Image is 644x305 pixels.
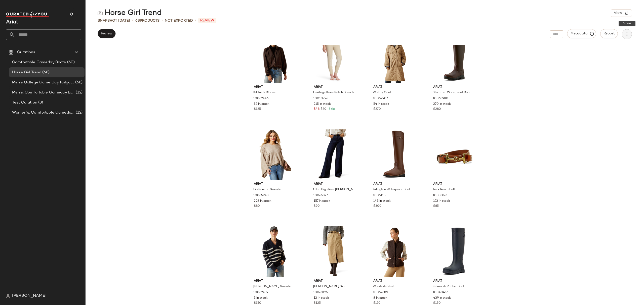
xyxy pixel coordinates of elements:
[254,182,296,186] span: Ariat
[313,290,328,295] span: 10063125
[17,49,35,55] span: Curations
[98,8,162,18] div: Horse Girl Trend
[373,204,382,209] span: $300
[310,129,360,180] img: 10065877_front.jpg
[373,290,388,295] span: 10062689
[570,31,593,36] span: Metadata
[433,290,448,295] span: 10040416
[41,70,50,75] span: (68)
[433,193,448,198] span: 10053861
[75,110,83,116] span: (12)
[373,182,416,186] span: Ariat
[75,90,83,95] span: (12)
[314,102,331,107] span: 215 in stock
[254,107,261,112] span: $125
[135,19,140,23] span: 68
[373,96,388,101] span: 10062907
[135,18,159,23] div: Products
[373,187,410,192] span: Arlington Waterproof Boot
[369,129,420,180] img: 10061135_3-4_front.jpg
[313,96,328,101] span: 10010796
[254,199,271,204] span: 298 in stock
[433,296,451,300] span: 439 in stock
[310,226,360,277] img: 10063125_front.jpg
[433,279,476,283] span: Ariat
[198,18,216,23] span: Review
[373,199,391,204] span: 145 in stock
[98,11,103,16] img: svg%3e
[433,90,471,95] span: Stamford Waterproof Boot
[12,110,75,116] span: Women's: Comfortable Gameday Boots
[314,85,356,89] span: Ariat
[314,296,329,300] span: 12 in stock
[253,290,268,295] span: 10062459
[98,29,115,38] button: Review
[611,9,632,17] button: View
[253,96,268,101] span: 10062446
[433,85,476,89] span: Ariat
[433,187,455,192] span: Tack Room Belt
[614,11,622,15] span: View
[373,296,387,300] span: 8 in stock
[253,193,269,198] span: 10065948
[313,187,356,192] span: Ultra High Rise [PERSON_NAME] Wide Leg [PERSON_NAME]
[429,226,480,277] img: 10040416_3-4_front.jpg
[253,90,275,95] span: Kildwick Blouse
[254,85,296,89] span: Ariat
[433,204,439,209] span: $85
[254,102,269,107] span: 52 in stock
[373,85,416,89] span: Ariat
[254,279,296,283] span: Ariat
[12,70,41,75] span: Horse Girl Trend
[433,182,476,186] span: Ariat
[250,129,300,180] img: 10065948_front.jpg
[603,32,615,36] span: Report
[600,29,618,38] button: Report
[314,279,356,283] span: Ariat
[165,18,193,23] span: Not Exported
[12,80,74,85] span: Men's College Game Day Tailgate Outfits
[320,107,327,112] span: $80
[98,18,130,23] span: Snapshot [DATE]
[567,29,596,38] button: Metadata
[74,80,83,85] span: (68)
[373,279,416,283] span: Ariat
[313,90,354,95] span: Heritage Knee Patch Breech
[373,284,394,289] span: Woodside Vest
[373,90,391,95] span: Whitby Coat
[6,20,18,25] span: Current Company Name
[132,18,133,24] span: •
[253,187,282,192] span: Lia Poncho Sweater
[314,204,320,209] span: $90
[328,108,335,111] span: Sale
[66,60,75,65] span: (60)
[369,226,420,277] img: 10062689_front.jpg
[373,107,381,112] span: $270
[313,193,328,198] span: 10065877
[162,18,163,24] span: •
[195,18,196,24] span: •
[433,284,464,289] span: Kelmarsh Rubber Boot
[429,129,480,180] img: 10053861_front.jpg
[254,296,268,300] span: 5 in stock
[254,204,260,209] span: $80
[433,96,448,101] span: 10063980
[433,199,450,204] span: 193 in stock
[373,102,389,107] span: 54 in stock
[12,60,66,65] span: Comfortable Gameday Boots
[253,284,292,289] span: [PERSON_NAME] Sweater
[250,226,300,277] img: 10062459_front.jpg
[12,293,47,299] span: [PERSON_NAME]
[314,107,319,112] span: $48
[433,107,441,112] span: $280
[433,102,451,107] span: 270 in stock
[6,11,49,18] img: cfy_white_logo.C9jOOHJF.svg
[313,284,347,289] span: [PERSON_NAME] Skirt
[37,100,43,106] span: (8)
[314,199,330,204] span: 157 in stock
[314,182,356,186] span: Ariat
[101,32,112,36] span: Review
[12,90,75,95] span: Men's: Comfortable Gameday Boots
[12,100,37,106] span: Test Curation
[6,294,10,298] img: svg%3e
